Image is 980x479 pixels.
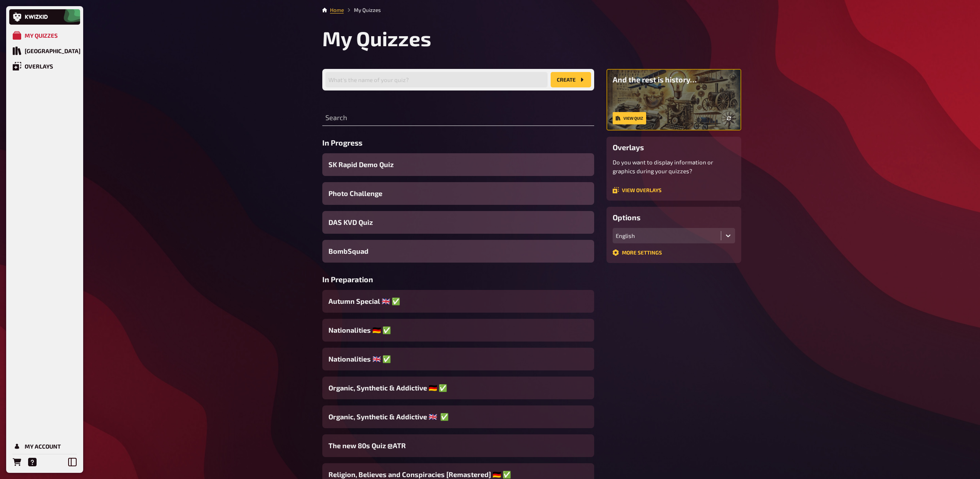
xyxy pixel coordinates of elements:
[613,213,735,222] h3: Options
[328,383,449,393] span: Organic, Synthetic & Addictive ​🇩🇪 ​✅ ​
[325,72,548,87] input: What's the name of your quiz?
[613,112,646,124] a: View quiz
[328,354,391,364] span: Nationalities ​🇬🇧 ✅
[328,412,449,422] span: Organic, Synthetic & Addictive ​🇬🇧 ​​ ​✅
[328,188,382,199] span: Photo Challenge
[322,405,594,428] a: Organic, Synthetic & Addictive ​🇬🇧 ​​ ​✅
[328,440,406,451] span: The new 80s Quiz @ATR
[344,6,381,14] li: My Quizzes
[613,158,735,175] p: Do you want to display information or graphics during your quizzes?
[25,443,61,450] div: My Account
[616,232,718,239] div: English
[322,182,594,205] a: Photo Challenge
[551,72,591,87] button: create
[25,47,80,54] div: [GEOGRAPHIC_DATA]
[9,59,80,74] a: Overlays
[322,348,594,370] a: Nationalities ​🇬🇧 ✅
[330,6,344,14] li: Home
[322,26,741,50] h1: My Quizzes
[25,32,58,39] div: My Quizzes
[322,319,594,342] a: Nationalities ​​🇩🇪 ​✅
[613,143,735,152] h3: Overlays
[322,290,594,313] a: Autumn Special ​🇬🇧 ✅
[322,153,594,176] a: SK Rapid Demo Quiz
[322,434,594,457] a: The new 80s Quiz @ATR
[328,246,369,256] span: BombSquad
[322,211,594,234] a: DAS KVD Quiz
[25,454,40,470] a: Help
[328,159,394,170] span: SK Rapid Demo Quiz
[322,377,594,399] a: Organic, Synthetic & Addictive ​🇩🇪 ​✅ ​
[613,75,735,84] h3: And the rest is history…
[322,240,594,263] a: BombSquad
[613,250,662,256] a: More settings
[322,138,594,147] h3: In Progress
[9,439,80,454] a: My Account
[322,111,594,126] input: Search
[25,63,53,70] div: Overlays
[613,187,662,193] a: View overlays
[328,217,373,228] span: DAS KVD Quiz
[328,325,391,335] span: Nationalities ​​🇩🇪 ​✅
[328,296,400,306] span: Autumn Special ​🇬🇧 ✅
[9,454,25,470] a: Orders
[9,43,80,59] a: Quiz Library
[9,28,80,43] a: My Quizzes
[330,7,344,13] a: Home
[322,275,594,284] h3: In Preparation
